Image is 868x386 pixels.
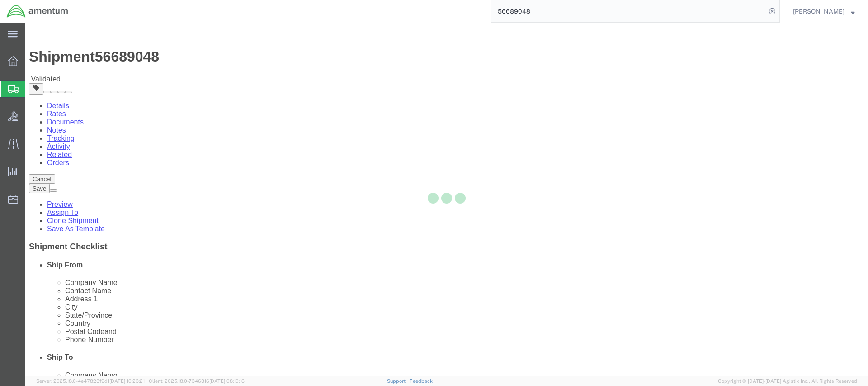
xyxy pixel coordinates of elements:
span: Patrick Fitts [793,6,844,16]
img: logo [6,5,69,18]
input: Search for shipment number, reference number [491,0,766,22]
a: Support [387,378,410,384]
span: [DATE] 10:23:21 [109,378,145,384]
button: [PERSON_NAME] [793,6,855,17]
a: Feedback [410,378,433,384]
span: Client: 2025.18.0-7346316 [149,378,245,384]
span: Copyright © [DATE]-[DATE] Agistix Inc., All Rights Reserved [718,377,857,385]
span: Server: 2025.18.0-4e47823f9d1 [36,378,145,384]
span: [DATE] 08:10:16 [209,378,245,384]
